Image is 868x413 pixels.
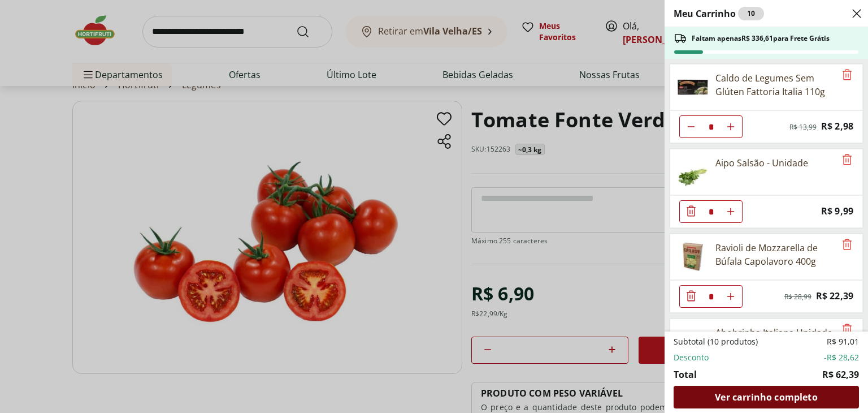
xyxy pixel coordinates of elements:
span: -R$ 28,62 [824,352,859,363]
input: Quantidade Atual [702,286,719,307]
h2: Meu Carrinho [674,7,764,20]
div: Abobrinha Italiana Unidade [715,326,832,339]
button: Diminuir Quantidade [680,115,702,138]
span: R$ 22,39 [816,289,853,304]
div: Caldo de Legumes Sem Glúten Fattoria Italia 110g [715,71,835,98]
span: R$ 91,01 [827,336,859,347]
button: Aumentar Quantidade [719,285,742,308]
button: Aumentar Quantidade [719,115,742,138]
button: Remove [840,238,854,252]
button: Diminuir Quantidade [680,200,702,223]
span: Ver carrinho completo [715,393,817,402]
span: R$ 62,39 [822,368,859,381]
span: Subtotal (10 produtos) [674,336,758,347]
div: 10 [738,7,764,20]
img: Principal [677,71,709,103]
div: Ravioli de Mozzarella de Búfala Capolavoro 400g [715,241,835,268]
span: Desconto [674,352,709,363]
button: Diminuir Quantidade [680,285,702,308]
img: Ravioli de Mozzarella de Búfala Capolavoro 400g [677,241,709,273]
span: R$ 9,99 [821,204,853,219]
div: Aipo Salsão - Unidade [715,156,808,170]
button: Remove [840,323,854,337]
button: Remove [840,153,854,167]
span: Faltam apenas R$ 336,61 para Frete Grátis [692,34,830,43]
img: Principal [677,156,709,188]
span: R$ 2,98 [821,119,853,134]
span: Total [674,368,697,381]
span: R$ 28,99 [784,292,811,302]
button: Aumentar Quantidade [719,200,742,223]
input: Quantidade Atual [702,116,719,137]
input: Quantidade Atual [702,201,719,222]
a: Ver carrinho completo [674,386,859,408]
img: Abobrinha Italiana Unidade [677,326,709,358]
span: R$ 13,99 [789,123,817,132]
button: Remove [840,68,854,82]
